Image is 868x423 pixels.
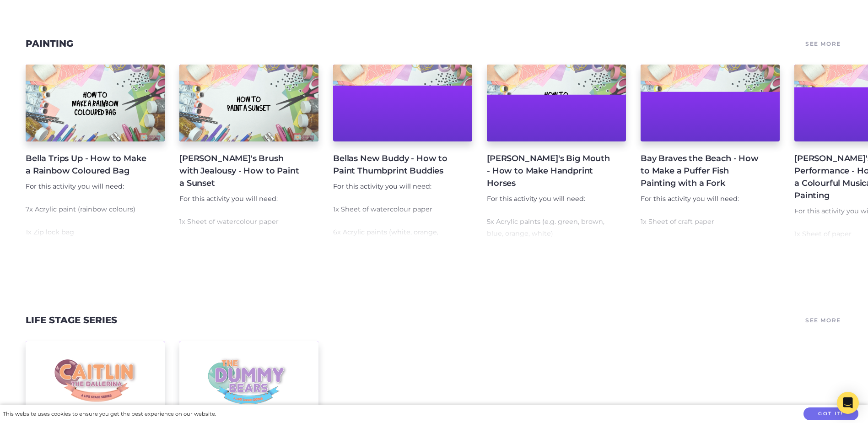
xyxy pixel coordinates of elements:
[333,152,458,177] h4: Bellas New Buddy - How to Paint Thumbprint Buddies
[26,65,165,240] a: Bella Trips Up - How to Make a Rainbow Coloured Bag For this activity you will need: 7x Acrylic p...
[487,193,611,205] p: For this activity you will need:
[179,239,304,251] p: 1x Paint palette
[179,216,304,228] p: 1x Sheet of watercolour paper
[3,409,216,419] div: This website uses cookies to ensure you get the best experience on our website.
[641,193,765,205] p: For this activity you will need:
[179,65,318,240] a: [PERSON_NAME]'s Brush with Jealousy - How to Paint a Sunset For this activity you will need: 1x S...
[804,314,842,326] a: See More
[26,315,117,325] a: Life Stage Series
[26,227,150,239] p: 1x Zip lock bag
[641,65,780,240] a: Bay Braves the Beach - How to Make a Puffer Fish Painting with a Fork For this activity you will ...
[804,38,842,50] a: See More
[333,65,472,240] a: Bellas New Buddy - How to Paint Thumbprint Buddies For this activity you will need: 1x Sheet of w...
[837,392,859,414] div: Open Intercom Messenger
[487,152,611,190] h4: [PERSON_NAME]'s Big Mouth - How to Make Handprint Horses
[333,227,458,250] p: 6x Acrylic paints (white, orange, brown, yellow, apricot, ochre)
[26,38,73,49] a: Painting
[179,152,304,190] h4: [PERSON_NAME]'s Brush with Jealousy - How to Paint a Sunset
[26,204,150,216] p: 7x Acrylic paint (rainbow colours)
[179,193,304,205] p: For this activity you will need:
[487,65,626,240] a: [PERSON_NAME]'s Big Mouth - How to Make Handprint Horses For this activity you will need: 5x Acry...
[487,216,611,240] p: 5x Acrylic paints (e.g. green, brown, blue, orange, white)
[333,181,458,193] p: For this activity you will need:
[641,216,765,228] p: 1x Sheet of craft paper
[26,181,150,193] p: For this activity you will need:
[333,204,458,216] p: 1x Sheet of watercolour paper
[641,152,765,190] h4: Bay Braves the Beach - How to Make a Puffer Fish Painting with a Fork
[26,152,150,177] h4: Bella Trips Up - How to Make a Rainbow Coloured Bag
[641,239,765,263] p: 4x Acrylic paints (white, pink, yellow, red)
[803,407,858,421] button: Got it!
